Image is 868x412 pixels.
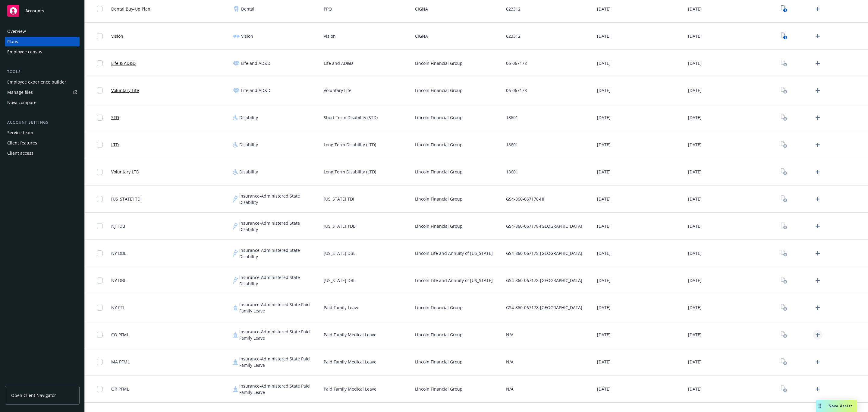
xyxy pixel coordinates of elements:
input: Toggle Row Selected [97,359,103,365]
span: Insurance-Administered State Paid Family Leave [239,301,319,314]
span: Insurance-Administered State Paid Family Leave [239,328,319,341]
a: View Plan Documents [779,249,789,258]
span: [DATE] [688,87,702,93]
span: Life and AD&D [241,60,270,66]
input: Toggle Row Selected [97,6,103,12]
span: Paid Family Medical Leave [324,359,376,365]
a: Employee census [5,47,80,57]
div: Nova compare [7,98,36,107]
span: [DATE] [597,359,611,365]
span: Long Term Disability (LTD) [324,169,376,175]
span: Vision [241,33,253,39]
span: Insurance-Administered State Disability [239,220,319,233]
a: Upload Plan Documents [813,140,822,150]
a: Nova compare [5,98,80,107]
span: [DATE] [688,250,702,256]
span: Lincoln Financial Group [415,304,463,311]
span: [US_STATE] DBL [324,277,355,284]
span: Disability [239,141,258,148]
span: 18601 [506,141,518,148]
span: [DATE] [597,6,611,12]
span: Lincoln Financial Group [415,169,463,175]
span: Long Term Disability (LTD) [324,141,376,148]
span: Short Term Disability (STD) [324,114,378,121]
a: View Plan Documents [779,276,789,285]
span: Paid Family Medical Leave [324,386,376,392]
span: [DATE] [688,141,702,148]
a: View Plan Documents [779,167,789,177]
a: Upload Plan Documents [813,276,822,285]
span: [US_STATE] TDB [324,223,356,229]
span: 06-067178 [506,60,527,66]
span: GS4-860-067178-[GEOGRAPHIC_DATA] [506,250,582,256]
a: View Plan Documents [779,330,789,340]
span: Voluntary Life [324,87,351,93]
span: [DATE] [597,60,611,66]
a: View Plan Documents [779,221,789,231]
a: View Plan Documents [779,59,789,68]
span: Nova Assist [829,403,852,408]
span: [DATE] [688,196,702,202]
a: View Plan Documents [779,4,789,14]
a: Service team [5,128,80,138]
span: NJ TDB [111,223,125,229]
span: Life and AD&D [241,87,270,93]
a: Voluntary Life [111,87,139,93]
input: Toggle Row Selected [97,332,103,338]
span: Dental [241,6,254,12]
span: [DATE] [597,277,611,284]
span: OR PFML [111,386,129,392]
input: Toggle Row Selected [97,305,103,311]
a: STD [111,114,119,121]
span: [DATE] [688,223,702,229]
span: [DATE] [688,331,702,338]
div: Drag to move [816,400,824,412]
a: View Plan Documents [779,31,789,41]
a: Vision [111,33,123,39]
a: Upload Plan Documents [813,167,822,177]
span: Life and AD&D [324,60,353,66]
span: GS4-860-067178-[GEOGRAPHIC_DATA] [506,223,582,229]
span: [DATE] [597,196,611,202]
a: Upload Plan Documents [813,113,822,122]
span: MA PFML [111,359,130,365]
a: Upload Plan Documents [813,357,822,367]
span: CIGNA [415,6,428,12]
input: Toggle Row Selected [97,33,103,39]
input: Toggle Row Selected [97,87,103,93]
div: Overview [7,27,26,36]
input: Toggle Row Selected [97,142,103,148]
input: Toggle Row Selected [97,115,103,121]
span: Lincoln Life and Annuity of [US_STATE] [415,277,493,284]
a: Employee experience builder [5,77,80,87]
span: Insurance-Administered State Paid Family Leave [239,383,319,395]
span: [DATE] [597,87,611,93]
span: 06-067178 [506,87,527,93]
span: Lincoln Financial Group [415,141,463,148]
input: Toggle Row Selected [97,250,103,256]
span: Lincoln Financial Group [415,359,463,365]
span: GS4-860-067178-HI [506,196,544,202]
span: N/A [506,331,514,338]
a: Client access [5,148,80,158]
div: Manage files [7,87,33,97]
a: View Plan Documents [779,113,789,122]
input: Toggle Row Selected [97,60,103,66]
span: [DATE] [597,304,611,311]
span: Accounts [25,8,44,13]
span: GS4-860-067178-[GEOGRAPHIC_DATA] [506,304,582,311]
span: GS4-860-067178-[GEOGRAPHIC_DATA] [506,277,582,284]
span: Lincoln Financial Group [415,223,463,229]
span: N/A [506,386,514,392]
a: Upload Plan Documents [813,221,822,231]
span: 18601 [506,169,518,175]
span: 623312 [506,33,520,39]
a: Dental Buy-Up Plan [111,6,150,12]
span: CIGNA [415,33,428,39]
span: Disability [239,169,258,175]
text: 1 [785,36,786,40]
a: Upload Plan Documents [813,249,822,258]
span: Disability [239,114,258,121]
span: [DATE] [597,33,611,39]
span: [DATE] [688,359,702,365]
